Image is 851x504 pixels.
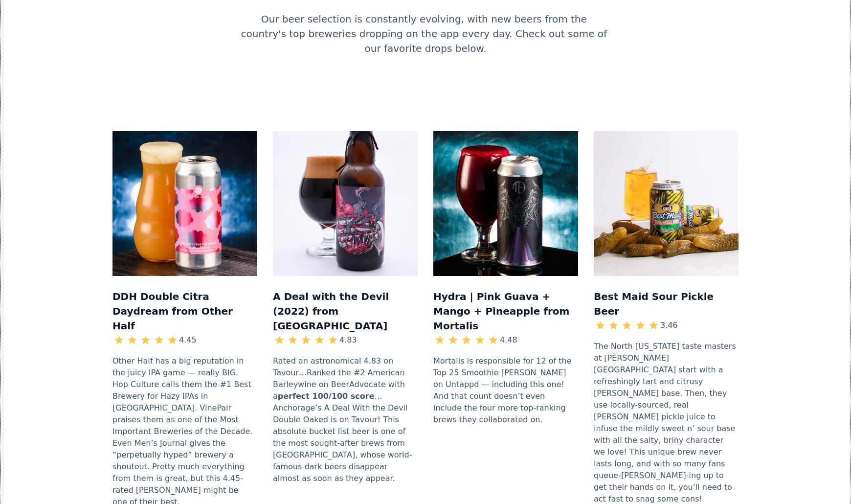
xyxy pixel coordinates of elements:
h3: Hydra | Pink Guava + Mango + Pineapple from Mortalis [433,288,578,333]
div: 3.46 [660,320,678,331]
div: Mortalis is responsible for 12 of the Top 25 Smoothie [PERSON_NAME] on Untappd — including this o... [433,350,578,431]
img: Mockup [594,131,739,276]
div: 4.83 [339,334,357,346]
div: Rated an astronomical 4.83 on Tavour…Ranked the #2 American Barleywine on BeerAdvocate with a …An... [273,350,418,489]
strong: perfect 100/100 score [278,391,375,401]
h3: Best Maid Sour Pickle Beer [594,288,739,319]
h3: A Deal with the Devil (2022) from [GEOGRAPHIC_DATA] [273,288,418,333]
img: Mockup [112,131,257,276]
h3: DDH Double Citra Daydream from Other Half [112,288,257,333]
div: Our beer selection is constantly evolving, with new beers from the country's top breweries droppi... [238,12,613,75]
div: 4.45 [179,334,197,346]
img: Mockup [433,131,578,276]
img: Mockup [273,131,418,276]
div: 4.48 [500,334,517,346]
